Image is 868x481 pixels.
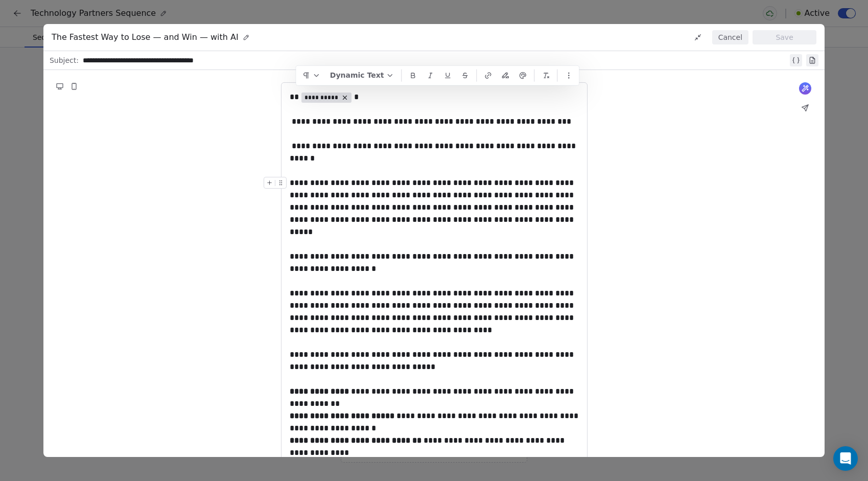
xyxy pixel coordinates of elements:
[52,31,239,43] span: The Fastest Way to Lose — and Win — with AI
[326,68,398,83] button: Dynamic Text
[753,30,816,44] button: Save
[50,55,79,68] span: Subject:
[712,30,748,44] button: Cancel
[833,446,858,471] div: Open Intercom Messenger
